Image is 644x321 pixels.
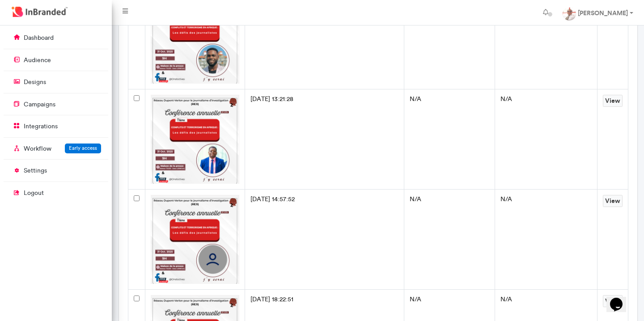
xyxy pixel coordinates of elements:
[69,145,97,151] span: Early access
[24,166,47,175] p: settings
[495,89,597,190] td: N/A
[24,144,51,153] p: Workflow
[24,34,54,42] p: dashboard
[4,162,108,179] a: settings
[4,29,108,46] a: dashboard
[24,56,51,65] p: audience
[4,51,108,68] a: audience
[4,140,108,157] a: WorkflowEarly access
[245,189,404,289] td: [DATE] 14:57:52
[24,189,44,198] p: logout
[4,118,108,135] a: integrations
[151,195,240,284] img: 0140da80-2c91-4aac-a7e4-bf3379c4c6b5.png
[555,4,640,21] a: [PERSON_NAME]
[606,285,635,312] iframe: chat widget
[9,4,70,19] img: InBranded Logo
[24,122,58,131] p: integrations
[4,73,108,90] a: designs
[603,95,623,107] a: View
[495,189,597,289] td: N/A
[578,9,628,17] strong: [PERSON_NAME]
[24,78,46,87] p: designs
[24,100,55,109] p: campaigns
[603,195,623,207] a: View
[563,7,576,21] img: profile dp
[4,96,108,113] a: campaigns
[404,89,495,190] td: N/A
[404,189,495,289] td: N/A
[603,295,623,307] a: View
[151,95,240,184] img: b14bd5ea-e29b-45f7-88c3-2dab922eb759.png
[245,89,404,190] td: [DATE] 13:21:28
